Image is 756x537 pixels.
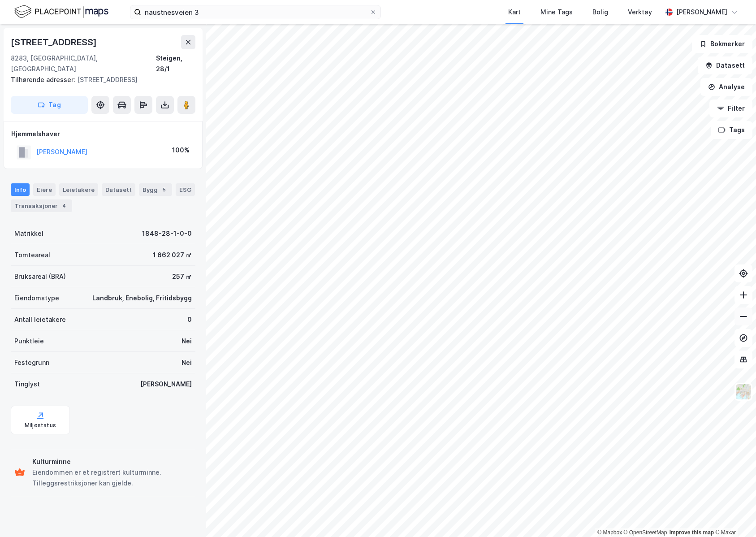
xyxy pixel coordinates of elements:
button: Datasett [698,56,752,74]
a: Mapbox [597,529,622,536]
div: ESG [176,183,195,196]
span: Tilhørende adresser: [11,76,77,83]
div: Mine Tags [540,7,573,17]
div: [STREET_ADDRESS] [11,74,188,85]
div: Bolig [592,7,608,17]
div: Eiere [33,183,56,196]
a: Improve this map [670,529,714,536]
div: 0 [187,314,192,325]
div: Kulturminne [32,456,192,467]
div: Antall leietakere [14,314,66,325]
div: Eiendommen er et registrert kulturminne. Tilleggsrestriksjoner kan gjelde. [32,467,192,489]
div: Nei [181,336,192,346]
div: 5 [160,185,168,194]
div: 257 ㎡ [172,271,192,282]
div: 4 [60,201,69,210]
div: Hjemmelshaver [11,129,195,139]
div: [PERSON_NAME] [140,379,192,390]
div: Bygg [139,183,172,196]
div: Landbruk, Enebolig, Fritidsbygg [92,293,192,303]
a: OpenStreetMap [624,529,667,536]
div: Kart [508,7,521,17]
div: Transaksjoner [11,199,72,212]
div: Datasett [102,183,135,196]
div: Verktøy [628,7,652,17]
div: Tinglyst [14,379,40,390]
button: Filter [709,100,752,117]
img: logo.f888ab2527a4732fd821a326f86c7f29.svg [14,4,108,20]
div: Miljøstatus [25,422,56,429]
div: 8283, [GEOGRAPHIC_DATA], [GEOGRAPHIC_DATA] [11,53,156,74]
button: Tags [711,121,752,139]
button: Bokmerker [692,35,752,53]
div: Nei [181,357,192,368]
div: Punktleie [14,336,44,346]
div: 1 662 027 ㎡ [153,250,192,260]
div: Eiendomstype [14,293,59,303]
div: Info [11,183,30,196]
div: [STREET_ADDRESS] [11,35,99,49]
iframe: Chat Widget [711,494,756,537]
div: Festegrunn [14,357,49,368]
div: Leietakere [59,183,98,196]
img: Z [735,383,752,400]
div: 1848-28-1-0-0 [142,228,192,239]
div: Kontrollprogram for chat [711,494,756,537]
button: Tag [11,96,88,114]
div: Tomteareal [14,250,50,260]
div: Matrikkel [14,228,43,239]
div: 100% [172,145,190,156]
input: Søk på adresse, matrikkel, gårdeiere, leietakere eller personer [141,5,370,19]
div: Steigen, 28/1 [156,53,195,74]
button: Analyse [700,78,752,96]
div: Bruksareal (BRA) [14,271,66,282]
div: [PERSON_NAME] [676,7,727,17]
